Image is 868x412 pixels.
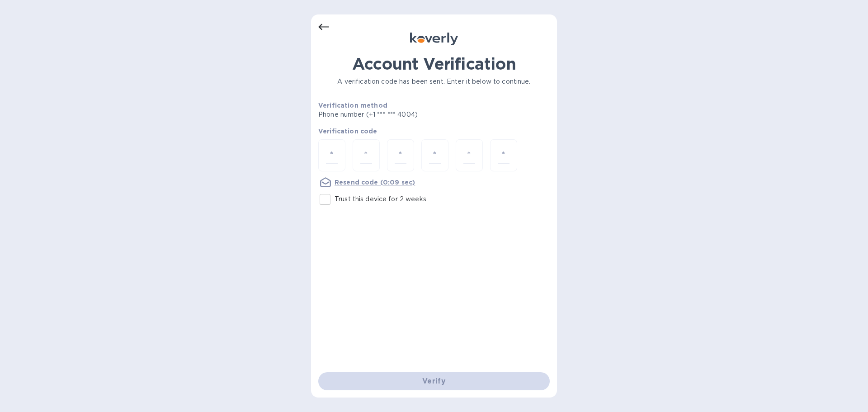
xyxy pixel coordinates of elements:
[318,54,550,73] h1: Account Verification
[318,127,550,136] p: Verification code
[335,194,426,204] p: Trust this device for 2 weeks
[318,110,487,119] p: Phone number (+1 *** *** 4004)
[335,179,415,186] u: Resend code (0:09 sec)
[318,102,387,109] b: Verification method
[318,77,550,86] p: A verification code has been sent. Enter it below to continue.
